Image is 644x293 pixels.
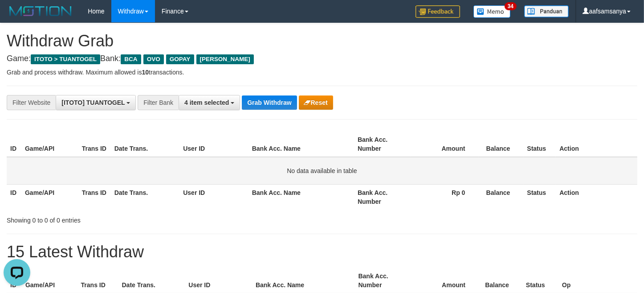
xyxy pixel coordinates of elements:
th: Bank Acc. Name [249,132,354,157]
button: 4 item selected [179,95,240,110]
th: Balance [479,184,524,210]
h1: Withdraw Grab [7,32,637,50]
td: No data available in table [7,157,637,185]
button: Reset [299,95,333,110]
th: Bank Acc. Name [249,184,354,210]
th: Trans ID [78,132,111,157]
button: Grab Withdraw [242,95,297,110]
th: Balance [479,132,524,157]
h1: 15 Latest Withdraw [7,243,637,261]
th: Action [556,132,637,157]
th: User ID [179,184,249,210]
th: Game/API [21,184,78,210]
th: Bank Acc. Number [354,132,411,157]
div: Showing 0 to 0 of 0 entries [7,212,262,225]
div: Filter Bank [138,95,179,110]
button: [ITOTO] TUANTOGEL [56,95,136,110]
img: Feedback.jpg [416,5,460,18]
div: Filter Website [7,95,56,110]
h4: Game: Bank: [7,54,637,63]
img: Button%20Memo.svg [473,5,511,18]
th: User ID [179,132,249,157]
p: Grab and process withdraw. Maximum allowed is transactions. [7,68,637,77]
button: Open LiveChat chat widget [4,4,30,30]
th: Date Trans. [111,184,180,210]
span: BCA [121,54,141,64]
img: panduan.png [524,5,569,17]
th: Rp 0 [411,184,479,210]
span: 34 [505,2,517,10]
span: [PERSON_NAME] [196,54,254,64]
img: MOTION_logo.png [7,4,74,18]
span: GOPAY [166,54,194,64]
span: [ITOTO] TUANTOGEL [61,99,125,106]
th: Game/API [21,132,78,157]
span: ITOTO > TUANTOGEL [31,54,100,64]
th: ID [7,184,21,210]
th: ID [7,132,21,157]
th: Action [556,184,637,210]
th: Status [524,184,556,210]
th: Status [524,132,556,157]
th: Bank Acc. Number [354,184,411,210]
th: Amount [411,132,479,157]
span: OVO [143,54,164,64]
span: 4 item selected [184,99,229,106]
th: Date Trans. [111,132,180,157]
th: Trans ID [78,184,111,210]
strong: 10 [142,69,149,76]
